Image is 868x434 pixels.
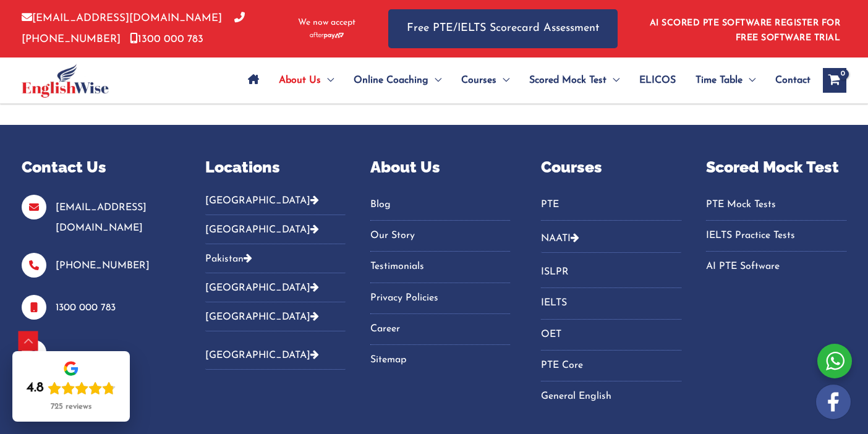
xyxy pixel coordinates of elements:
[639,59,676,102] span: ELICOS
[461,59,496,102] span: Courses
[56,303,116,313] a: 1300 000 783
[696,59,742,102] span: Time Table
[742,59,755,102] span: Menu Toggle
[370,350,511,370] a: Sitemap
[279,59,321,102] span: About Us
[629,59,686,102] a: ELICOS
[205,302,346,331] button: [GEOGRAPHIC_DATA]
[205,156,346,179] p: Locations
[388,9,618,48] a: Free PTE/IELTS Scorecard Assessment
[706,257,846,277] a: AI PTE Software
[428,59,441,102] span: Menu Toggle
[269,59,344,102] a: About UsMenu Toggle
[541,325,681,345] a: OET
[22,13,245,44] a: [PHONE_NUMBER]
[541,156,681,422] aside: Footer Widget 4
[541,355,681,376] a: PTE Core
[370,288,511,308] a: Privacy Policies
[205,312,319,322] a: [GEOGRAPHIC_DATA]
[370,156,511,179] p: About Us
[541,262,681,407] nav: Menu
[519,59,629,102] a: Scored Mock TestMenu Toggle
[22,13,222,23] a: [EMAIL_ADDRESS][DOMAIN_NAME]
[354,59,428,102] span: Online Coaching
[51,402,91,412] div: 725 reviews
[370,257,511,277] a: Testimonials
[22,64,109,98] img: cropped-ew-logo
[541,156,681,179] p: Courses
[650,19,841,43] a: AI SCORED PTE SOFTWARE REGISTER FOR FREE SOFTWARE TRIAL
[706,195,846,215] a: PTE Mock Tests
[22,156,174,179] p: Contact Us
[370,226,511,246] a: Our Story
[529,59,606,102] span: Scored Mock Test
[130,34,203,45] a: 1300 000 783
[541,234,571,244] a: NAATI
[205,351,319,360] a: [GEOGRAPHIC_DATA]
[706,156,846,179] p: Scored Mock Test
[298,17,355,29] span: We now accept
[686,59,765,102] a: Time TableMenu Toggle
[541,195,681,215] a: PTE
[765,59,811,102] a: Contact
[541,224,681,253] button: NAATI
[205,273,346,302] button: [GEOGRAPHIC_DATA]
[706,195,846,278] nav: Menu
[205,195,346,215] button: [GEOGRAPHIC_DATA]
[496,59,509,102] span: Menu Toggle
[27,380,116,397] div: Rating: 4.8 out of 5
[370,195,511,215] a: Blog
[706,226,846,246] a: IELTS Practice Tests
[541,262,681,283] a: ISLPR
[541,386,681,407] a: General English
[775,59,811,102] span: Contact
[370,195,511,371] nav: Menu
[321,59,334,102] span: Menu Toggle
[541,195,681,221] nav: Menu
[205,215,346,244] button: [GEOGRAPHIC_DATA]
[56,203,147,233] a: [EMAIL_ADDRESS][DOMAIN_NAME]
[56,261,150,271] a: [PHONE_NUMBER]
[370,319,511,339] a: Career
[205,341,346,370] button: [GEOGRAPHIC_DATA]
[238,59,811,102] nav: Site Navigation: Main Menu
[22,156,174,365] aside: Footer Widget 1
[27,380,44,397] div: 4.8
[642,9,846,49] aside: Header Widget 1
[205,156,346,379] aside: Footer Widget 2
[344,59,451,102] a: Online CoachingMenu Toggle
[205,244,346,273] button: Pakistan
[606,59,619,102] span: Menu Toggle
[451,59,519,102] a: CoursesMenu Toggle
[823,68,846,93] a: View Shopping Cart, empty
[541,293,681,313] a: IELTS
[816,385,851,419] img: white-facebook.png
[370,156,511,386] aside: Footer Widget 3
[310,32,344,39] img: Afterpay-Logo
